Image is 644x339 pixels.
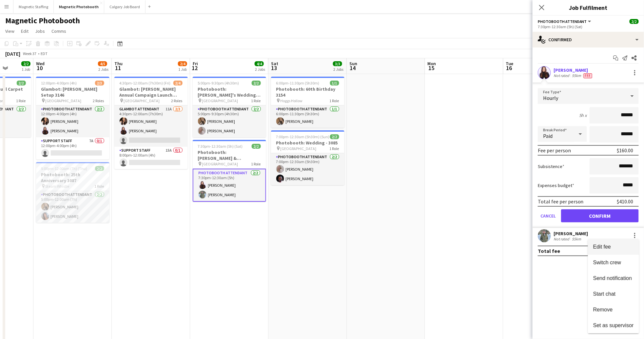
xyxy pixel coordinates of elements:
span: Switch crew [593,260,621,265]
button: Edit fee [588,239,639,255]
button: Remove [588,302,639,318]
button: Set as supervisor [588,318,639,333]
button: Switch crew [588,255,639,271]
span: Set as supervisor [593,323,634,328]
span: Edit fee [593,244,611,250]
button: Start chat [588,286,639,302]
span: Start chat [593,291,615,297]
span: Send notification [593,275,632,281]
button: Send notification [588,271,639,286]
span: Remove [593,307,613,312]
